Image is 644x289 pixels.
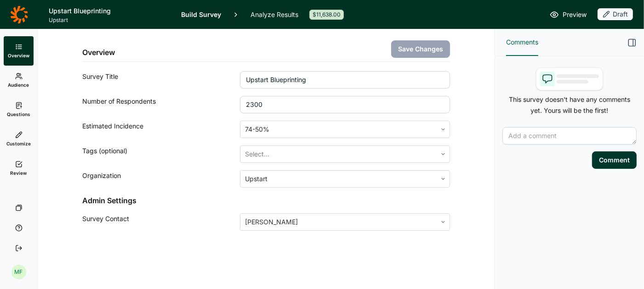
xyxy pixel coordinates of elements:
[391,40,450,58] button: Save Changes
[11,265,26,279] div: MF
[8,82,29,88] span: Audience
[11,170,27,176] span: Review
[4,66,34,95] a: Audience
[506,29,538,56] button: Comments
[82,145,240,163] div: Tags (optional)
[309,10,344,20] div: $11,638.00
[563,9,587,20] span: Preview
[506,37,538,48] span: Comments
[502,94,637,116] p: This survey doesn't have any comments yet. Yours will be the first!
[82,121,240,138] div: Estimated Incidence
[82,213,240,231] div: Survey Contact
[82,71,240,89] div: Survey Title
[4,95,34,124] a: Questions
[4,154,34,183] a: Review
[6,140,31,147] span: Customize
[82,195,450,206] h2: Admin Settings
[82,47,115,58] h2: Overview
[598,8,633,21] button: Draft
[240,96,450,113] input: 1000
[4,124,34,154] a: Customize
[592,151,637,169] button: Comment
[8,52,29,59] span: Overview
[82,96,240,113] div: Number of Respondents
[240,71,450,89] input: ex: Package testing study
[82,170,240,188] div: Organization
[598,8,633,20] div: Draft
[7,111,30,117] span: Questions
[49,17,170,24] span: Upstart
[49,6,170,17] h1: Upstart Blueprinting
[4,36,34,66] a: Overview
[550,9,587,20] a: Preview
